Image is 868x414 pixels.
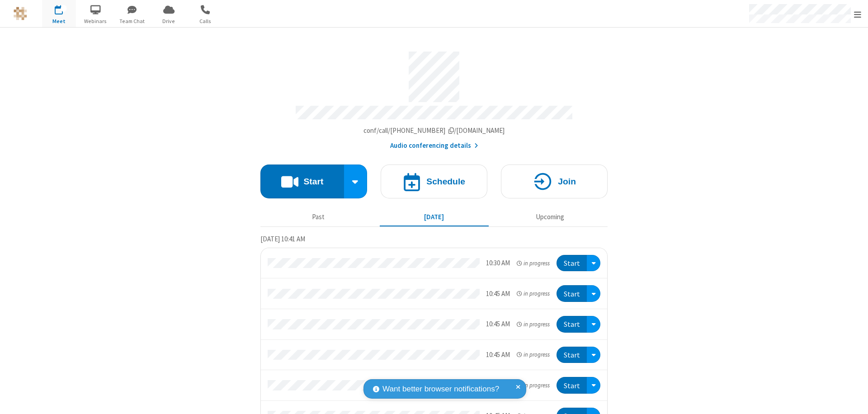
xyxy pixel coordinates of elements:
[14,7,27,20] img: QA Selenium DO NOT DELETE OR CHANGE
[380,208,489,226] button: [DATE]
[587,285,600,302] div: Open menu
[486,258,510,268] div: 10:30 AM
[587,347,600,363] div: Open menu
[382,383,499,395] span: Want better browser notifications?
[381,165,487,198] button: Schedule
[557,255,587,272] button: Start
[152,17,186,25] span: Drive
[115,17,149,25] span: Team Chat
[558,177,576,186] h4: Join
[363,126,505,135] span: Copy my meeting room link
[557,347,587,363] button: Start
[189,17,222,25] span: Calls
[486,289,510,299] div: 10:45 AM
[390,141,478,151] button: Audio conferencing details
[426,177,465,186] h4: Schedule
[517,289,550,298] em: in progress
[260,235,305,243] span: [DATE] 10:41 AM
[517,259,550,268] em: in progress
[42,17,76,25] span: Meet
[557,285,587,302] button: Start
[845,390,861,408] iframe: Chat
[260,165,344,198] button: Start
[495,208,604,226] button: Upcoming
[517,320,550,329] em: in progress
[486,319,510,329] div: 10:45 AM
[557,316,587,333] button: Start
[61,5,67,12] div: 9
[363,126,505,136] button: Copy my meeting room linkCopy my meeting room link
[557,377,587,394] button: Start
[501,165,608,198] button: Join
[79,17,113,25] span: Webinars
[517,350,550,359] em: in progress
[260,45,608,151] section: Account details
[486,350,510,360] div: 10:45 AM
[587,255,600,272] div: Open menu
[344,165,368,198] div: Start conference options
[303,177,323,186] h4: Start
[517,381,550,390] em: in progress
[264,208,373,226] button: Past
[587,316,600,333] div: Open menu
[587,377,600,394] div: Open menu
